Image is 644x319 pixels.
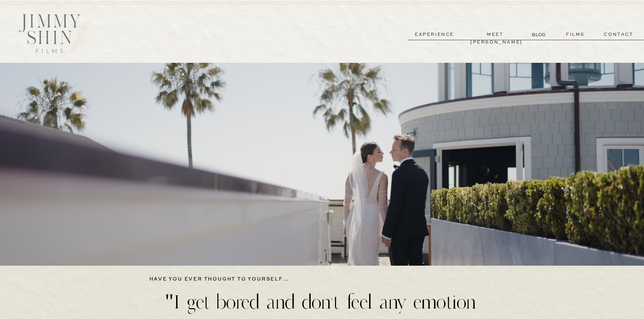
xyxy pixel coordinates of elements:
[409,31,459,38] a: experience
[594,31,643,38] a: contact
[470,31,520,38] a: meet [PERSON_NAME]
[149,277,290,282] b: have you ever thought to yourself...
[559,31,592,38] a: films
[532,31,547,38] a: BLOG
